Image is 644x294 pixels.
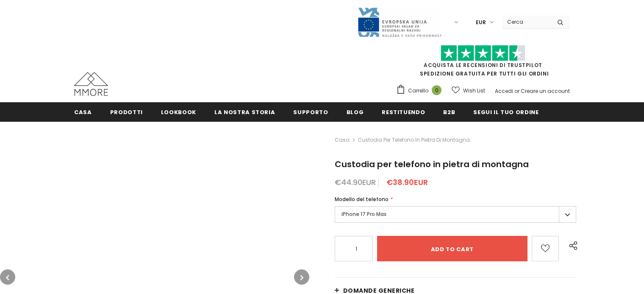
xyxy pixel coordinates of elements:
[386,177,428,188] span: €38.90EUR
[293,102,328,121] a: supporto
[495,87,513,95] a: Accedi
[74,108,92,116] span: Casa
[382,102,425,121] a: Restituendo
[463,87,485,95] span: Wish List
[335,177,376,188] span: €44.90EUR
[74,72,108,96] img: Casi MMORE
[443,102,455,121] a: B2B
[161,108,196,116] span: Lookbook
[110,102,143,121] a: Prodotti
[357,18,442,25] a: Javni Razpis
[377,236,528,261] input: Add to cart
[502,16,551,28] input: Search Site
[396,49,570,77] span: SPEDIZIONE GRATUITA PER TUTTI GLI ORDINI
[335,135,350,145] a: Casa
[396,84,446,97] a: Carrello 0
[214,102,275,121] a: La nostra storia
[74,102,92,121] a: Casa
[357,7,442,38] img: Javni Razpis
[521,87,570,95] a: Creare un account
[424,62,542,69] a: Acquista le recensioni di TrustPilot
[514,87,519,95] span: or
[335,158,529,170] span: Custodia per telefono in pietra di montagna
[347,102,364,121] a: Blog
[358,135,470,145] span: Custodia per telefono in pietra di montagna
[432,85,441,95] span: 0
[293,108,328,116] span: supporto
[473,108,539,116] span: Segui il tuo ordine
[452,83,485,98] a: Wish List
[335,196,389,203] span: Modello del telefono
[441,45,525,62] img: Fidati di Pilot Stars
[161,102,196,121] a: Lookbook
[443,108,455,116] span: B2B
[382,108,425,116] span: Restituendo
[110,108,143,116] span: Prodotti
[214,108,275,116] span: La nostra storia
[408,87,428,95] span: Carrello
[335,206,576,223] label: iPhone 17 Pro Max
[476,18,486,27] span: EUR
[347,108,364,116] span: Blog
[473,102,539,121] a: Segui il tuo ordine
